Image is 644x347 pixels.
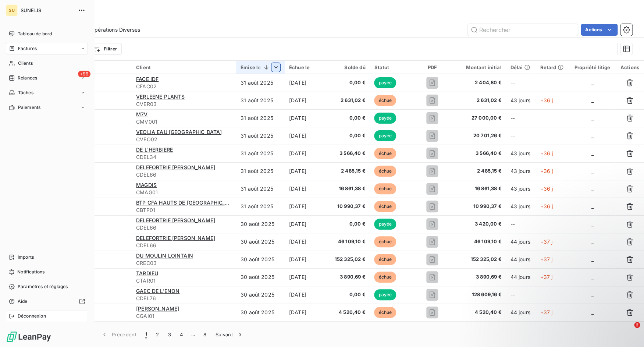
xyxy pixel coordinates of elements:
span: +99 [78,71,90,77]
span: _ [591,150,593,156]
button: Précédent [96,327,141,342]
td: 30 août 2025 [236,268,285,286]
span: Imports [18,254,34,261]
input: Rechercher [467,24,578,36]
td: [DATE] [285,92,329,109]
div: PDF [418,64,446,70]
td: 30 août 2025 [236,215,285,233]
span: échue [374,236,396,247]
span: _ [591,274,593,280]
div: Client [136,64,232,70]
div: Actions [620,64,640,70]
span: 128 609,16 € [455,291,501,298]
td: [DATE] [285,127,329,145]
td: 43 jours [506,198,536,215]
span: Aide [18,298,28,305]
td: [DATE] [285,304,329,321]
span: Tableau de bord [18,31,52,37]
div: SU [6,4,18,16]
td: 31 août 2025 [236,92,285,109]
span: échue [374,254,396,265]
span: CTAR01 [136,277,232,284]
span: Clients [18,60,33,67]
img: Logo LeanPay [6,331,51,343]
td: 43 jours [506,162,536,180]
span: BTP CFA HAUTS DE [GEOGRAPHIC_DATA] [136,199,240,206]
div: Propriété litige [573,64,611,70]
span: 10 990,37 € [333,203,366,210]
span: MAGDIS [136,182,157,188]
span: payée [374,289,396,300]
span: +36 j [540,97,553,103]
span: _ [591,256,593,262]
span: 46 109,10 € [333,238,366,245]
span: 2 485,15 € [455,167,501,175]
span: 3 566,40 € [455,150,501,157]
span: +37 j [540,274,552,280]
span: CDEL76 [136,295,232,302]
span: échue [374,183,396,194]
span: 4 520,40 € [333,309,366,316]
div: Retard [540,64,565,70]
span: 2 631,02 € [455,97,501,104]
td: 30 août 2025 [236,286,285,304]
span: [PERSON_NAME] [136,305,179,312]
span: 2 631,02 € [333,97,366,104]
td: 30 août 2025 [236,321,285,339]
td: [DATE] [285,233,329,251]
button: 3 [164,327,175,342]
span: CDEL66 [136,171,232,178]
span: DE L'HERBIERE [136,146,173,153]
span: 46 109,10 € [455,238,501,245]
span: Tâches [18,89,33,96]
span: échue [374,95,396,106]
div: Montant initial [455,64,501,70]
span: _ [591,238,593,245]
span: _ [591,221,593,227]
span: 152 325,02 € [333,256,366,263]
span: M7V [136,111,147,117]
span: 1 [145,331,147,338]
td: 31 août 2025 [236,109,285,127]
td: -- [506,109,536,127]
span: Opérations Diverses [90,26,140,33]
td: 30 août 2025 [236,233,285,251]
span: CDEL66 [136,224,232,231]
div: Statut [374,64,409,70]
span: payée [374,77,396,88]
span: _ [591,168,593,174]
span: 0,00 € [333,291,366,298]
span: échue [374,307,396,318]
button: Suivant [211,327,248,342]
td: [DATE] [285,180,329,198]
span: 4 520,40 € [455,309,501,316]
iframe: Intercom live chat [619,322,637,340]
td: 43 jours [506,92,536,109]
td: 30 août 2025 [236,304,285,321]
span: _ [591,185,593,192]
span: 3 890,69 € [455,273,501,281]
span: CDEL34 [136,153,232,161]
span: 3 890,69 € [333,273,366,281]
td: 44 jours [506,233,536,251]
span: DELEFORTRIE [PERSON_NAME] [136,164,215,170]
span: échue [374,166,396,177]
td: [DATE] [285,215,329,233]
td: 31 août 2025 [236,127,285,145]
span: Paramètres et réglages [18,283,68,290]
span: VERLEENE PLANTS [136,93,185,100]
td: [DATE] [285,286,329,304]
span: _ [591,97,593,103]
span: +36 j [540,150,553,156]
span: 3 420,00 € [455,220,501,228]
span: … [187,329,199,340]
span: +36 j [540,203,553,209]
span: 10 990,37 € [455,203,501,210]
span: échue [374,148,396,159]
span: payée [374,130,396,141]
td: [DATE] [285,268,329,286]
span: +36 j [540,185,553,192]
td: [DATE] [285,198,329,215]
div: Délai [510,64,531,70]
span: 3 566,40 € [333,150,366,157]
